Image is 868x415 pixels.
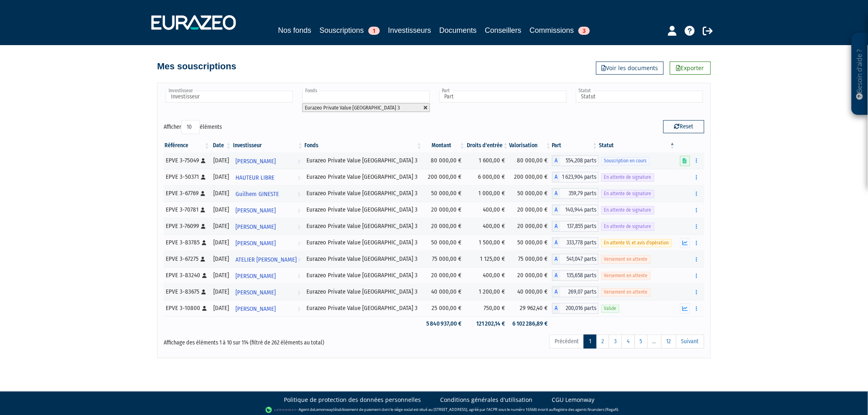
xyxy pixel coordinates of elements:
[530,25,590,36] a: Commissions3
[552,254,598,265] div: A - Eurazeo Private Value Europe 3
[578,27,590,35] span: 3
[601,223,654,230] span: En attente de signature
[201,158,206,163] i: [Français] Personne physique
[601,255,651,263] span: Versement en attente
[635,335,648,349] a: 5
[307,255,420,263] div: Eurazeo Private Value [GEOGRAPHIC_DATA] 3
[439,25,477,36] a: Documents
[466,300,509,317] td: 750,00 €
[560,188,598,199] span: 359,79 parts
[166,156,208,165] div: EPVE 3-75049
[609,335,622,349] a: 3
[210,139,232,153] th: Date: activer pour trier la colonne par ordre croissant
[601,190,654,198] span: En attente de signature
[232,284,304,300] a: [PERSON_NAME]
[560,205,598,215] span: 140,944 parts
[560,221,598,232] span: 137,855 parts
[552,155,560,166] span: A
[164,139,210,153] th: Référence : activer pour trier la colonne par ordre croissant
[423,218,466,235] td: 20 000,00 €
[552,396,594,404] a: CGU Lemonway
[621,335,635,349] a: 4
[466,139,509,153] th: Droits d'entrée: activer pour trier la colonne par ordre croissant
[560,237,598,248] span: 333,778 parts
[232,267,304,284] a: [PERSON_NAME]
[151,15,236,30] img: 1732889491-logotype_eurazeo_blanc_rvb.png
[552,172,598,182] div: A - Eurazeo Private Value Europe 3
[423,300,466,317] td: 25 000,00 €
[466,202,509,218] td: 400,00 €
[166,222,208,230] div: EPVE 3-76099
[232,169,304,185] a: HAUTEUR LIBRE
[201,290,206,294] i: [Français] Personne physique
[298,285,301,300] i: Voir l'investisseur
[601,305,619,312] span: Valide
[552,188,560,199] span: A
[232,218,304,235] a: [PERSON_NAME]
[284,396,421,404] a: Politique de protection des données personnelles
[166,304,208,312] div: EPVE 3-10800
[485,25,521,36] a: Conseillers
[560,172,598,182] span: 1 623,904 parts
[307,173,420,181] div: Eurazeo Private Value [GEOGRAPHIC_DATA] 3
[423,267,466,284] td: 20 000,00 €
[307,304,420,312] div: Eurazeo Private Value [GEOGRAPHIC_DATA] 3
[232,139,304,153] th: Investisseur: activer pour trier la colonne par ordre croissant
[552,155,598,166] div: A - Eurazeo Private Value Europe 3
[596,62,664,75] a: Voir les documents
[298,203,301,218] i: Voir l'investisseur
[213,287,229,296] div: [DATE]
[305,105,400,111] span: Eurazeo Private Value [GEOGRAPHIC_DATA] 3
[235,285,276,300] span: [PERSON_NAME]
[509,235,552,251] td: 50 000,00 €
[201,224,206,229] i: [Français] Personne physique
[157,62,236,71] h4: Mes souscriptions
[440,396,532,404] a: Conditions générales d'utilisation
[278,25,311,36] a: Nos fonds
[368,27,380,35] span: 1
[509,153,552,169] td: 80 000,00 €
[181,120,200,134] select: Afficheréléments
[232,185,304,202] a: Guilhem GINESTE
[560,155,598,166] span: 554,208 parts
[601,239,672,247] span: En attente VL et avis d'opération
[314,407,333,412] a: Lemonway
[307,287,420,296] div: Eurazeo Private Value [GEOGRAPHIC_DATA] 3
[213,189,229,198] div: [DATE]
[304,139,423,153] th: Fonds: activer pour trier la colonne par ordre croissant
[298,236,301,251] i: Voir l'investisseur
[560,254,598,265] span: 541,047 parts
[601,173,654,181] span: En attente de signature
[552,237,598,248] div: A - Eurazeo Private Value Europe 3
[552,270,598,281] div: A - Eurazeo Private Value Europe 3
[388,25,431,36] a: Investisseurs
[466,153,509,169] td: 1 600,00 €
[166,173,208,181] div: EPVE 3-50371
[552,270,560,281] span: A
[423,202,466,218] td: 20 000,00 €
[213,255,229,263] div: [DATE]
[552,237,560,248] span: A
[298,252,301,267] i: Voir l'investisseur
[298,170,301,185] i: Voir l'investisseur
[235,170,274,185] span: HAUTEUR LIBRE
[423,169,466,185] td: 200 000,00 €
[298,219,301,235] i: Voir l'investisseur
[552,172,560,182] span: A
[213,304,229,312] div: [DATE]
[307,238,420,247] div: Eurazeo Private Value [GEOGRAPHIC_DATA] 3
[661,335,676,349] a: 12
[509,251,552,267] td: 75 000,00 €
[307,156,420,165] div: Eurazeo Private Value [GEOGRAPHIC_DATA] 3
[466,267,509,284] td: 400,00 €
[423,251,466,267] td: 75 000,00 €
[213,271,229,280] div: [DATE]
[164,120,222,134] label: Afficher éléments
[423,284,466,300] td: 40 000,00 €
[298,269,301,284] i: Voir l'investisseur
[235,269,276,284] span: [PERSON_NAME]
[552,287,560,297] span: A
[466,284,509,300] td: 1 200,00 €
[8,406,860,414] div: - Agent de (établissement de paiement dont le siège social est situé au [STREET_ADDRESS], agréé p...
[601,272,651,280] span: Versement en attente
